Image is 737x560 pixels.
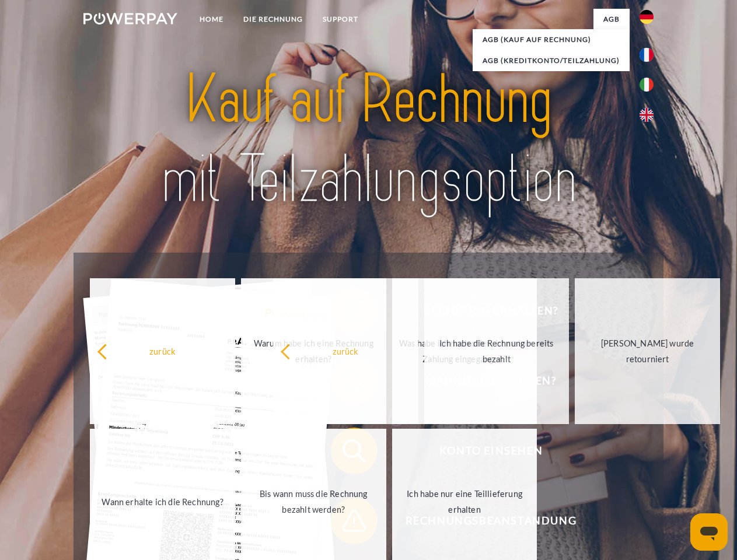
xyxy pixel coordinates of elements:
img: title-powerpay_de.svg [111,56,626,223]
a: AGB (Kauf auf Rechnung) [473,29,630,50]
div: Bis wann muss die Rechnung bezahlt werden? [248,486,379,517]
img: en [640,108,654,122]
iframe: Schaltfläche zum Öffnen des Messaging-Fensters [690,513,728,551]
a: Home [190,9,233,30]
div: Warum habe ich eine Rechnung erhalten? [248,335,379,367]
img: fr [640,48,654,62]
img: de [640,10,654,24]
div: Ich habe nur eine Teillieferung erhalten [399,486,530,517]
img: it [640,78,654,92]
div: Ich habe die Rechnung bereits bezahlt [431,335,563,367]
a: SUPPORT [313,9,368,30]
a: DIE RECHNUNG [233,9,313,30]
div: [PERSON_NAME] wurde retourniert [582,335,713,367]
img: logo-powerpay-white.svg [83,13,177,24]
div: zurück [280,343,411,359]
div: zurück [97,343,228,359]
div: Wann erhalte ich die Rechnung? [97,494,228,509]
a: AGB (Kreditkonto/Teilzahlung) [473,50,630,71]
a: agb [593,9,630,30]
